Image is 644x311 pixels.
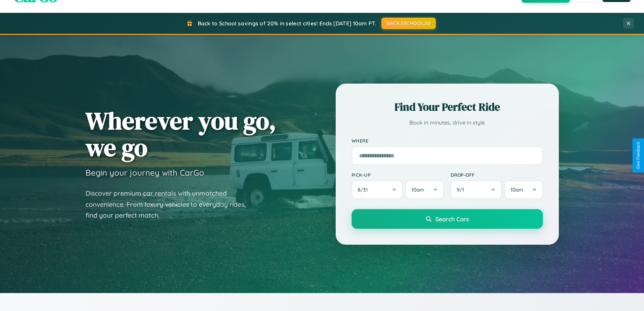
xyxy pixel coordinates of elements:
button: 9/1 [451,180,502,199]
label: Drop-off [451,172,543,178]
button: Search Cars [352,209,543,229]
span: 10am [510,186,523,193]
div: Give Feedback [636,142,641,169]
h2: Find Your Perfect Ride [352,99,543,114]
h1: Wherever you go, we go [86,107,276,161]
span: 10am [411,186,424,193]
button: 10am [504,180,543,199]
p: Book in minutes, drive in style [352,118,543,128]
label: Where [352,138,543,143]
span: 9 / 1 [457,186,468,193]
button: 8/31 [352,180,403,199]
label: Pick-up [352,172,444,178]
button: BACK2SCHOOL20 [381,18,436,29]
span: Back to School savings of 20% in select cities! Ends [DATE] 10am PT. [198,20,376,27]
p: Discover premium car rentals with unmatched convenience. From luxury vehicles to everyday rides, ... [86,188,255,221]
button: 10am [405,180,444,199]
span: Search Cars [435,215,469,223]
h3: Begin your journey with CarGo [86,168,204,178]
span: 8 / 31 [358,186,371,193]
